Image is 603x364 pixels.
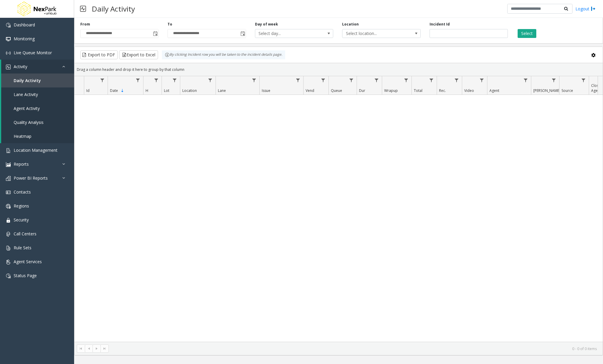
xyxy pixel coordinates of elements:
[294,76,302,84] a: Issue Filter Menu
[306,88,314,93] span: Vend
[14,161,29,167] span: Reports
[6,190,11,195] img: 'icon'
[80,22,90,27] label: From
[14,36,35,41] span: Monitoring
[430,22,450,27] label: Incident Id
[152,29,158,38] span: Toggle popup
[98,76,106,84] a: Id Filter Menu
[14,133,31,139] span: Heatmap
[182,88,197,93] span: Location
[152,76,160,84] a: H Filter Menu
[239,29,246,38] span: Toggle popup
[1,129,74,143] a: Heatmap
[6,162,11,167] img: 'icon'
[14,50,52,55] span: Live Queue Monitor
[14,231,36,237] span: Call Centers
[6,274,11,278] img: 'icon'
[164,88,169,93] span: Lot
[14,245,31,250] span: Rule Sets
[464,88,474,93] span: Video
[262,88,270,93] span: Issue
[1,87,74,101] a: Lane Activity
[359,88,365,93] span: Dur
[14,203,29,209] span: Regions
[439,88,446,93] span: Rec.
[14,92,38,97] span: Lane Activity
[453,76,461,84] a: Rec. Filter Menu
[342,29,405,38] span: Select location...
[522,76,530,84] a: Agent Filter Menu
[373,76,381,84] a: Dur Filter Menu
[134,76,142,84] a: Date Filter Menu
[119,50,158,59] button: Export to Excel
[167,22,172,27] label: To
[14,189,31,195] span: Contacts
[1,60,74,74] a: Activity
[1,74,74,87] a: Daily Activity
[74,64,603,75] div: Drag a column header and drop it here to group by that column
[255,22,278,27] label: Day of week
[89,1,138,16] h3: Daily Activity
[6,65,11,69] img: 'icon'
[384,88,398,93] span: Wrapup
[218,88,226,93] span: Lane
[6,176,11,181] img: 'icon'
[518,29,536,38] button: Select
[14,64,27,69] span: Activity
[171,76,179,84] a: Lot Filter Menu
[6,204,11,209] img: 'icon'
[80,50,118,59] button: Export to PDF
[575,6,596,12] a: Logout
[591,6,596,12] img: logout
[250,76,258,84] a: Lane Filter Menu
[206,76,214,84] a: Location Filter Menu
[478,76,486,84] a: Video Filter Menu
[14,273,37,278] span: Status Page
[112,346,597,351] kendo-pager-info: 0 - 0 of 0 items
[1,101,74,115] a: Agent Activity
[319,76,327,84] a: Vend Filter Menu
[14,78,41,83] span: Daily Activity
[342,22,359,27] label: Location
[6,148,11,153] img: 'icon'
[162,50,285,59] div: By clicking Incident row you will be taken to the incident details page.
[402,76,410,84] a: Wrapup Filter Menu
[427,76,435,84] a: Total Filter Menu
[561,88,573,93] span: Source
[331,88,342,93] span: Queue
[74,76,603,342] div: Data table
[580,76,588,84] a: Source Filter Menu
[165,52,170,57] img: infoIcon.svg
[6,218,11,223] img: 'icon'
[14,217,29,223] span: Security
[6,23,11,28] img: 'icon'
[14,147,58,153] span: Location Management
[1,115,74,129] a: Quality Analysis
[6,246,11,250] img: 'icon'
[414,88,422,93] span: Total
[146,88,148,93] span: H
[489,88,499,93] span: Agent
[14,175,48,181] span: Power BI Reports
[6,260,11,264] img: 'icon'
[86,88,90,93] span: Id
[6,51,11,55] img: 'icon'
[14,119,44,125] span: Quality Analysis
[6,232,11,237] img: 'icon'
[255,29,318,38] span: Select day...
[347,76,355,84] a: Queue Filter Menu
[533,88,560,93] span: [PERSON_NAME]
[14,259,42,264] span: Agent Services
[550,76,558,84] a: Parker Filter Menu
[14,106,40,111] span: Agent Activity
[6,37,11,41] img: 'icon'
[120,88,125,93] span: Sortable
[110,88,118,93] span: Date
[80,1,86,16] img: pageIcon
[14,22,35,28] span: Dashboard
